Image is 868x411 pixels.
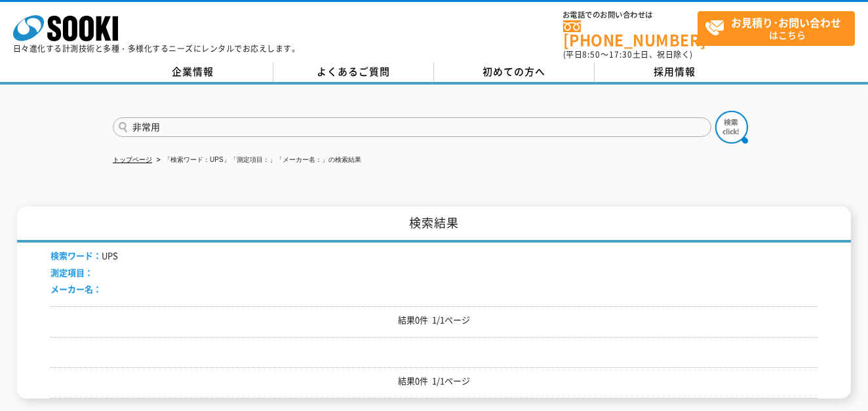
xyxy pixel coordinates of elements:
a: よくあるご質問 [273,62,434,82]
a: トップページ [113,156,152,163]
span: (平日 ～ 土日、祝日除く) [563,49,693,60]
a: 初めての方へ [434,62,595,82]
li: 「検索ワード：UPS」「測定項目：」「メーカー名：」の検索結果 [154,153,361,167]
a: 採用情報 [595,62,755,82]
input: 商品名、型式、NETIS番号を入力してください [113,117,711,137]
a: お見積り･お問い合わせはこちら [698,11,855,46]
span: お電話でのお問い合わせは [563,11,698,19]
p: 結果0件 1/1ページ [50,313,818,327]
span: 8:50 [583,49,601,60]
p: 結果0件 1/1ページ [50,374,818,388]
li: UPS [50,249,118,263]
span: 測定項目： [50,266,93,279]
span: はこちら [705,12,854,45]
span: メーカー名： [50,283,102,295]
p: 日々進化する計測技術と多種・多様化するニーズにレンタルでお応えします。 [13,45,300,52]
a: [PHONE_NUMBER] [563,20,698,47]
img: btn_search.png [715,111,748,144]
span: 初めての方へ [483,64,546,79]
a: 企業情報 [113,62,273,82]
span: 17:30 [609,49,633,60]
span: 検索ワード： [50,249,102,262]
strong: お見積り･お問い合わせ [732,14,842,30]
h1: 検索結果 [17,206,850,243]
